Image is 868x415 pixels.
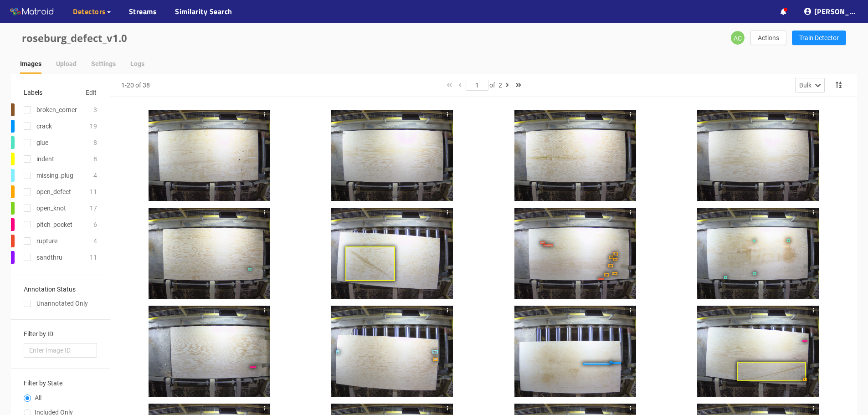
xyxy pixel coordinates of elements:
div: pitch_pocket [36,220,72,230]
div: Upload [56,59,77,69]
span: Detectors [73,6,106,17]
div: 3 [93,105,97,115]
span: Edit [86,87,97,97]
div: rupture [36,236,57,246]
div: 17 [90,203,97,213]
div: 6 [93,220,97,230]
a: Streams [129,6,157,17]
h3: Filter by ID [24,331,97,338]
div: 1-20 of 38 [121,80,150,90]
span: of 2 [489,82,502,89]
div: crack [36,121,52,131]
div: Images [20,59,41,69]
div: roseburg_defect_v1.0 [22,30,434,46]
div: indent [36,154,54,164]
a: Similarity Search [175,6,232,17]
div: Labels [24,87,42,97]
div: glue [36,138,48,148]
span: AC [734,31,742,46]
div: Logs [130,59,144,69]
button: Train Detector [792,31,846,45]
div: missing_plug [36,170,73,180]
div: 11 [90,187,97,197]
h3: Annotation Status [24,286,97,293]
div: Bulk [799,80,812,90]
h3: Filter by State [24,380,97,387]
img: Matroid logo [9,5,55,19]
span: Actions [758,33,779,43]
div: open_knot [36,203,66,213]
div: 4 [93,236,97,246]
button: Actions [750,31,786,45]
div: open_defect [36,187,71,197]
div: broken_corner [36,105,77,115]
input: Enter Image ID [24,343,97,358]
div: Settings [91,59,116,69]
span: All [31,394,45,401]
div: sandthru [36,252,62,262]
div: 19 [90,121,97,131]
div: 4 [93,170,97,180]
button: Edit [85,85,97,100]
div: 11 [90,252,97,262]
div: 8 [93,154,97,164]
div: Unannotated Only [24,298,97,308]
span: Train Detector [799,33,839,43]
button: Bulk [795,78,825,92]
div: 8 [93,138,97,148]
